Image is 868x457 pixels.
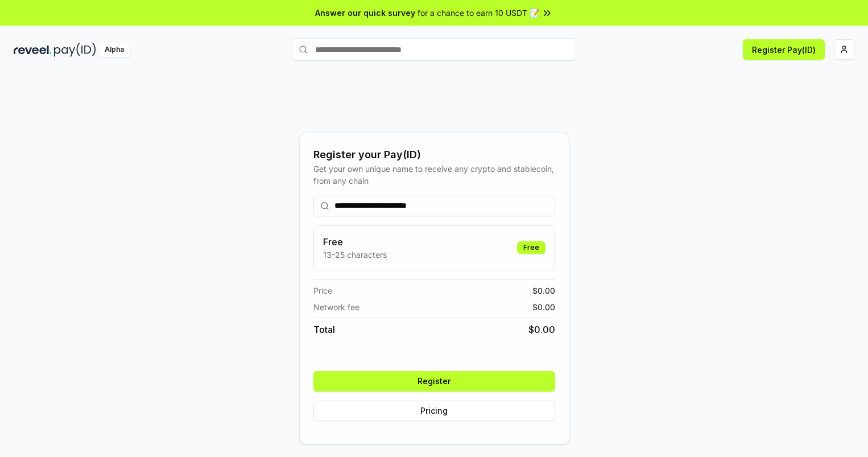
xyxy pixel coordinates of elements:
[743,39,825,60] button: Register Pay(ID)
[323,249,387,261] p: 13-25 characters
[54,43,96,57] img: pay_id
[313,371,555,392] button: Register
[323,235,387,249] h3: Free
[418,7,539,19] span: for a chance to earn 10 USDT 📝
[313,401,555,421] button: Pricing
[313,301,359,313] span: Network fee
[313,285,332,297] span: Price
[517,241,545,254] div: Free
[98,43,130,57] div: Alpha
[313,323,335,336] span: Total
[315,7,415,19] span: Answer our quick survey
[14,43,52,57] img: reveel_dark
[313,147,555,163] div: Register your Pay(ID)
[313,163,555,187] div: Get your own unique name to receive any crypto and stablecoin, from any chain
[528,323,555,336] span: $ 0.00
[532,285,555,297] span: $ 0.00
[532,301,555,313] span: $ 0.00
